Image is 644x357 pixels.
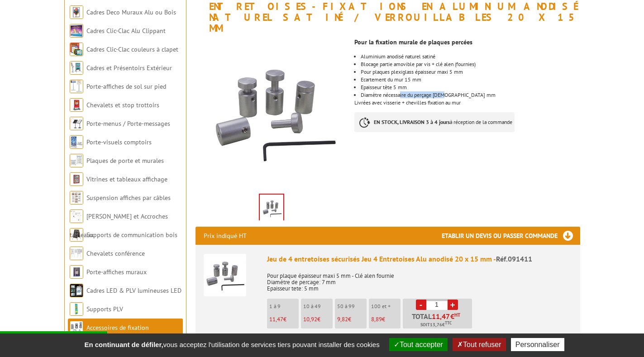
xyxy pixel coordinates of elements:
img: Jeu de 4 entretoises sécurisés Jeu 4 Entretoises Alu anodisé 20 x 15 mm [204,254,246,296]
p: € [371,316,401,323]
span: 10,92 [303,315,317,323]
p: Total [405,313,472,328]
img: Porte-affiches de sol sur pied [70,80,83,93]
a: Porte-affiches muraux [86,268,147,276]
img: Cadres Clic-Clac Alu Clippant [70,24,83,38]
a: Chevalets conférence [86,249,145,257]
p: 1 à 9 [269,303,299,309]
strong: Pour la fixation murale de plaques percées [354,38,472,46]
li: Diamètre nécessaire du perçage [DEMOGRAPHIC_DATA] mm [361,92,580,98]
button: Tout refuser [453,338,506,351]
div: Livrées avec visserie + chevilles fixation au mur [354,34,587,141]
p: € [269,316,299,323]
p: € [303,316,333,323]
img: Supports PLV [70,302,83,316]
a: Cadres Clic-Clac Alu Clippant [86,27,166,35]
img: Porte-menus / Porte-messages [70,117,83,130]
h3: Etablir un devis ou passer commande [442,227,580,245]
span: 9,82 [337,315,348,323]
a: Cadres Clic-Clac couleurs à clapet [86,45,178,53]
li: Epaisseur tête 5 mm [361,85,580,90]
img: Suspension affiches par câbles [70,191,83,205]
button: Personnaliser (fenêtre modale) [511,338,564,351]
img: Porte-visuels comptoirs [70,135,83,149]
span: 11,47 [269,315,283,323]
li: Ecartement du mur 15 mm [361,77,580,82]
img: Accessoires de fixation [70,321,83,334]
a: [PERSON_NAME] et Accroches tableaux [70,212,168,239]
strong: En continuant de défiler, [84,341,163,348]
span: € [450,313,454,320]
img: Plaques de porte et murales [70,154,83,167]
a: - [416,300,426,310]
img: Cadres et Présentoirs Extérieur [70,61,83,75]
span: vous acceptez l'utilisation de services tiers pouvant installer des cookies [80,341,384,348]
p: Pour plaque épaisseur maxi 5 mm - Clé alen fournie Diamétre de percage: 7 mm Epaisseur tete: 5 mm [267,267,572,292]
img: Chevalets et stop trottoirs [70,98,83,112]
sup: HT [454,312,460,318]
a: Cadres Deco Muraux Alu ou Bois [86,8,176,16]
sup: TTC [445,320,452,325]
span: 13,76 [430,321,442,328]
img: Vitrines et tableaux affichage [70,172,83,186]
a: Accessoires de fixation [86,324,149,332]
img: Cimaises et Accroches tableaux [70,209,83,223]
span: 11,47 [432,313,450,320]
div: Jeu de 4 entretoises sécurisés Jeu 4 Entretoises Alu anodisé 20 x 15 mm - [267,254,572,264]
li: Pour plaques plexiglass épaisseur maxi 5 mm [361,69,580,75]
a: Chevalets et stop trottoirs [86,101,159,109]
a: + [448,300,458,310]
img: accessoires_de_fixation_091411.jpg [196,38,348,191]
a: Vitrines et tableaux affichage [86,175,167,183]
a: Cadres et Présentoirs Extérieur [86,64,172,72]
li: Blocage partie amovible par vis + clé alen (fournies) [361,62,580,67]
a: Porte-visuels comptoirs [86,138,152,146]
strong: EN STOCK, LIVRAISON 3 à 4 jours [374,119,450,125]
img: Chevalets conférence [70,247,83,260]
a: Supports PLV [86,305,123,313]
p: 50 à 99 [337,303,367,309]
p: Prix indiqué HT [204,227,247,245]
a: Cadres LED & PLV lumineuses LED [86,286,181,295]
a: Porte-affiches de sol sur pied [86,82,166,90]
span: 8,89 [371,315,382,323]
img: Cadres LED & PLV lumineuses LED [70,284,83,297]
a: Supports de communication bois [86,231,177,239]
p: 100 et + [371,303,401,309]
a: Porte-menus / Porte-messages [86,119,170,128]
p: 10 à 49 [303,303,333,309]
img: Cadres Clic-Clac couleurs à clapet [70,43,83,56]
span: Réf.091411 [496,254,532,263]
p: à réception de la commande [354,112,515,132]
span: Soit € [420,321,452,328]
button: Tout accepter [389,338,448,351]
img: Porte-affiches muraux [70,265,83,279]
li: Aluminium anodisé naturel satiné [361,54,580,59]
p: € [337,316,367,323]
a: Plaques de porte et murales [86,157,164,165]
a: Suspension affiches par câbles [86,194,171,202]
img: accessoires_de_fixation_091411.jpg [260,195,283,223]
img: Cadres Deco Muraux Alu ou Bois [70,5,83,19]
